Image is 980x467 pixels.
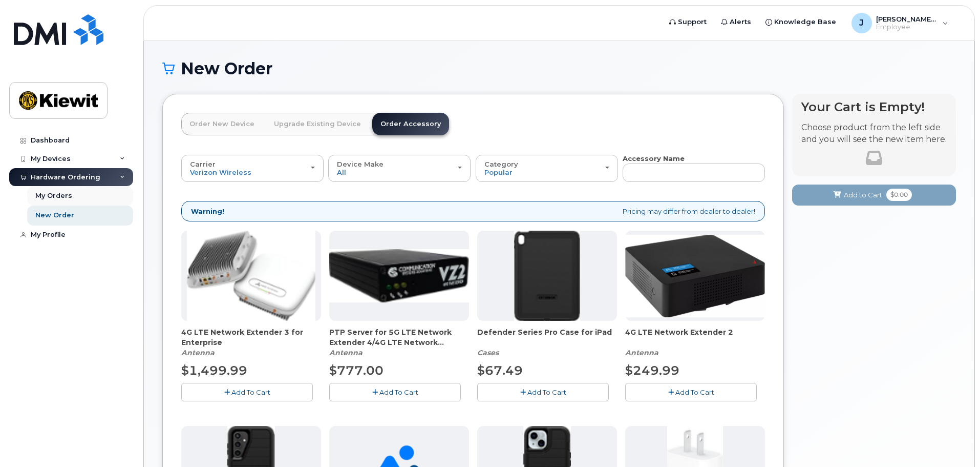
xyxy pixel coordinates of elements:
h4: Your Cart is Empty! [801,100,947,114]
span: Add To Cart [527,388,566,396]
div: PTP Server for 5G LTE Network Extender 4/4G LTE Network Extender 3 [329,327,469,358]
button: Category Popular [476,155,618,181]
span: Defender Series Pro Case for iPad [477,327,617,348]
span: 4G LTE Network Extender 3 for Enterprise [181,327,321,348]
span: Category [484,160,518,168]
span: Device Make [337,160,384,168]
a: Order New Device [181,113,263,135]
span: Add to Cart [844,190,882,200]
em: Antenna [181,348,215,357]
button: Add To Cart [477,383,609,401]
span: Add To Cart [675,388,714,396]
button: Carrier Verizon Wireless [181,155,324,181]
button: Add to Cart $0.00 [792,185,956,206]
img: casa.png [187,231,316,321]
span: All [337,168,346,176]
span: Verizon Wireless [190,168,251,176]
p: Choose product from the left side and you will see the new item here. [801,122,947,146]
span: $1,499.99 [181,363,247,378]
em: Antenna [625,348,658,357]
em: Antenna [329,348,363,357]
img: defenderipad10thgen.png [514,231,580,321]
div: 4G LTE Network Extender 2 [625,327,765,358]
iframe: Messenger Launcher [935,422,972,459]
strong: Accessory Name [623,154,685,163]
span: $67.49 [477,363,523,378]
img: Casa_Sysem.png [329,249,469,302]
span: $0.00 [886,189,912,201]
span: $249.99 [625,363,679,378]
span: Popular [484,168,513,176]
span: Add To Cart [379,388,418,396]
a: Order Accessory [372,113,449,135]
h1: New Order [162,59,956,77]
img: 4glte_extender.png [625,235,765,317]
button: Add To Cart [329,383,461,401]
span: Add To Cart [231,388,270,396]
div: Pricing may differ from dealer to dealer! [181,201,765,222]
span: PTP Server for 5G LTE Network Extender 4/4G LTE Network Extender 3 [329,327,469,348]
span: 4G LTE Network Extender 2 [625,327,765,348]
em: Cases [477,348,499,357]
button: Add To Cart [625,383,757,401]
button: Add To Cart [181,383,313,401]
strong: Warning! [191,207,224,216]
span: Carrier [190,160,216,168]
div: Defender Series Pro Case for iPad [477,327,617,358]
a: Upgrade Existing Device [266,113,369,135]
div: 4G LTE Network Extender 3 for Enterprise [181,327,321,358]
span: $777.00 [329,363,384,378]
button: Device Make All [328,155,471,181]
